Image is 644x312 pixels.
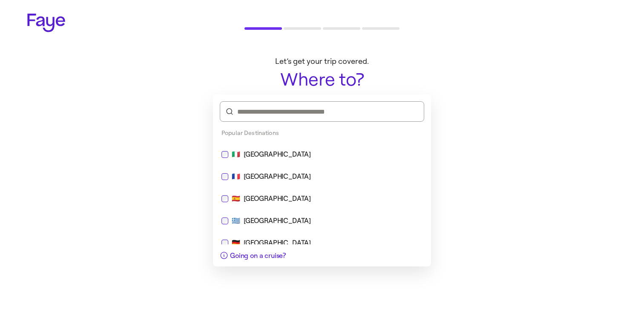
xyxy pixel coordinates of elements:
div: [GEOGRAPHIC_DATA] [244,238,311,248]
button: Going on a cruise? [213,244,293,266]
div: 🇪🇸 [221,194,423,204]
div: [GEOGRAPHIC_DATA] [244,149,311,160]
div: 🇫🇷 [221,172,423,182]
div: Popular Destinations [213,125,431,141]
div: 🇮🇹 [221,149,423,160]
h1: Where to? [215,70,429,89]
div: [GEOGRAPHIC_DATA] [244,216,311,226]
div: [GEOGRAPHIC_DATA] [244,172,311,182]
div: [GEOGRAPHIC_DATA] [244,194,311,204]
span: Going on a cruise? [230,252,286,260]
div: 🇬🇷 [221,216,423,226]
div: 🇩🇪 [221,238,423,248]
p: Let’s get your trip covered. [215,57,429,66]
